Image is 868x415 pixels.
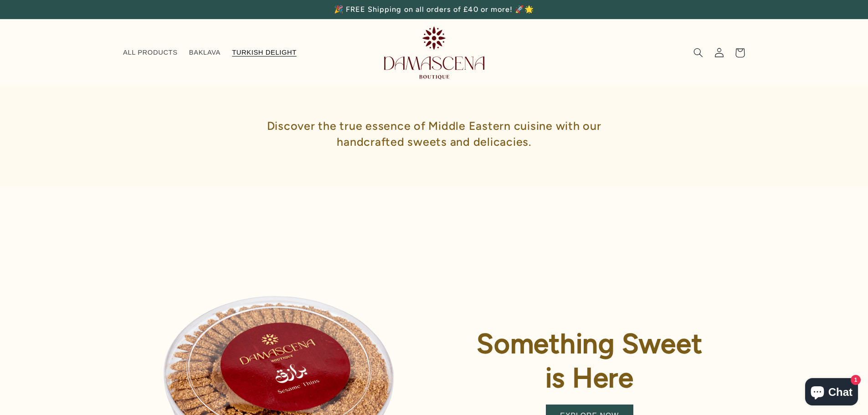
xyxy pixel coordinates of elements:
h1: Discover the true essence of Middle Eastern cuisine with our handcrafted sweets and delicacies. [234,104,635,164]
span: TURKISH DELIGHT [232,48,297,57]
a: Damascena Boutique [380,23,488,82]
span: ALL PRODUCTS [123,48,178,57]
a: ALL PRODUCTS [117,43,183,63]
span: 🎉 FREE Shipping on all orders of £40 or more! 🚀🌟 [334,5,534,14]
strong: Something Sweet is Here [477,327,702,394]
img: Damascena Boutique [384,26,484,79]
summary: Search [688,42,709,63]
inbox-online-store-chat: Shopify online store chat [802,378,861,408]
span: BAKLAVA [189,48,221,57]
a: TURKISH DELIGHT [226,43,303,63]
a: BAKLAVA [183,43,226,63]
